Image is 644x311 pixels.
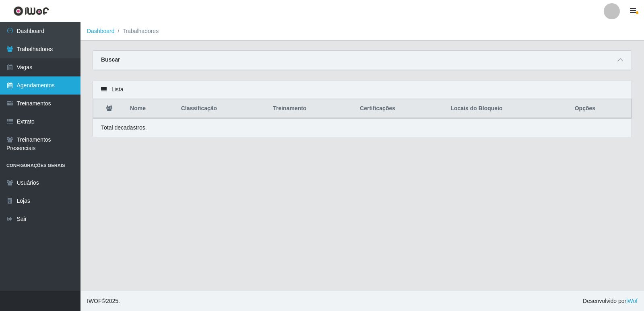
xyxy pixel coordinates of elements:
[87,28,115,34] a: Dashboard
[626,298,638,304] a: iWof
[80,22,644,41] nav: breadcrumb
[87,298,102,304] span: IWOF
[583,297,638,305] span: Desenvolvido por
[115,27,159,35] li: Trabalhadores
[87,297,120,305] span: © 2025 .
[13,6,49,16] img: CoreUI Logo
[570,99,632,118] th: Opções
[446,99,570,118] th: Locais do Bloqueio
[93,80,632,99] div: Lista
[355,99,446,118] th: Certificações
[268,99,355,118] th: Treinamento
[101,124,147,132] p: Total de cadastros.
[176,99,268,118] th: Classificação
[125,99,176,118] th: Nome
[101,56,120,63] strong: Buscar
